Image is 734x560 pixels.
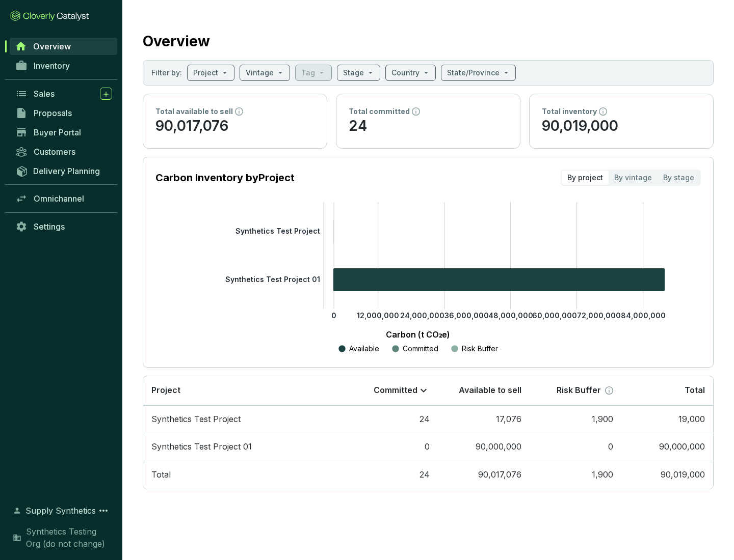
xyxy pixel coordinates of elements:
a: Proposals [10,104,117,122]
td: 1,900 [530,405,621,433]
div: segmented control [561,170,701,186]
p: Total committed [349,106,410,117]
td: 24 [346,405,438,433]
span: Settings [34,221,65,232]
p: Committed [403,344,438,354]
td: 24 [346,461,438,489]
span: Omnichannel [34,193,84,204]
td: Total [143,461,346,489]
td: 0 [530,433,621,461]
tspan: 36,000,000 [444,311,489,320]
p: Total available to sell [155,106,233,117]
a: Inventory [10,57,117,74]
a: Sales [10,85,117,102]
span: Synthetics Testing Org (do not change) [26,525,112,550]
tspan: Synthetics Test Project 01 [225,275,320,284]
p: 90,019,000 [542,117,701,136]
a: Buyer Portal [10,124,117,141]
a: Delivery Planning [10,162,117,179]
span: Proposals [34,108,72,118]
p: Risk Buffer [462,344,498,354]
p: Risk Buffer [557,385,601,396]
a: Omnichannel [10,190,117,207]
p: Available [349,344,379,354]
a: Overview [10,38,117,55]
td: 90,019,000 [621,461,713,489]
td: 0 [346,433,438,461]
td: Synthetics Test Project [143,405,346,433]
tspan: 0 [331,311,336,320]
span: Delivery Planning [33,166,100,176]
span: Inventory [34,61,70,71]
tspan: 60,000,000 [532,311,577,320]
td: Synthetics Test Project 01 [143,433,346,461]
p: Carbon (t CO₂e) [171,328,665,341]
span: Supply Synthetics [25,505,96,517]
td: 17,076 [438,405,530,433]
a: Customers [10,143,117,160]
th: Project [143,376,346,405]
span: Overview [33,41,71,51]
span: Sales [34,89,55,99]
tspan: 84,000,000 [621,311,666,320]
th: Total [621,376,713,405]
div: By stage [658,171,700,185]
td: 1,900 [530,461,621,489]
p: 24 [349,117,508,136]
p: Filter by: [151,68,182,78]
tspan: 12,000,000 [357,311,399,320]
div: By vintage [609,171,658,185]
td: 19,000 [621,405,713,433]
tspan: 24,000,000 [400,311,444,320]
p: 90,017,076 [155,117,314,136]
th: Available to sell [438,376,530,405]
tspan: 72,000,000 [577,311,621,320]
span: Buyer Portal [34,127,81,137]
span: Customers [34,147,75,157]
p: Tag [301,68,315,78]
p: Committed [374,385,417,396]
td: 90,000,000 [438,433,530,461]
p: Total inventory [542,106,597,117]
div: By project [562,171,609,185]
td: 90,017,076 [438,461,530,489]
h2: Overview [143,31,210,52]
tspan: 48,000,000 [488,311,533,320]
td: 90,000,000 [621,433,713,461]
p: Carbon Inventory by Project [155,171,295,185]
a: Settings [10,218,117,235]
tspan: Synthetics Test Project [235,227,320,235]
